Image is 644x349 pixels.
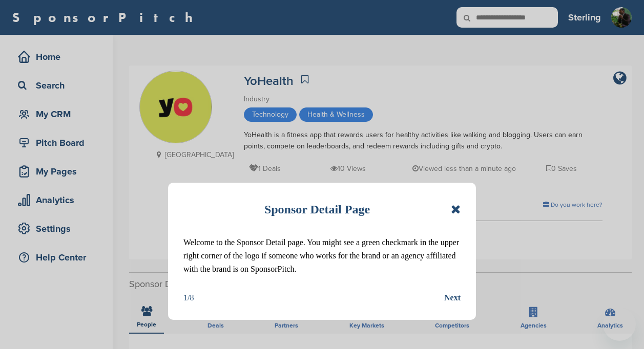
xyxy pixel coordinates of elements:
iframe: Button to launch messaging window [603,308,636,341]
h1: Sponsor Detail Page [264,198,370,221]
div: 1/8 [183,291,194,304]
p: Welcome to the Sponsor Detail page. You might see a green checkmark in the upper right corner of ... [183,236,461,276]
button: Next [444,291,461,304]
